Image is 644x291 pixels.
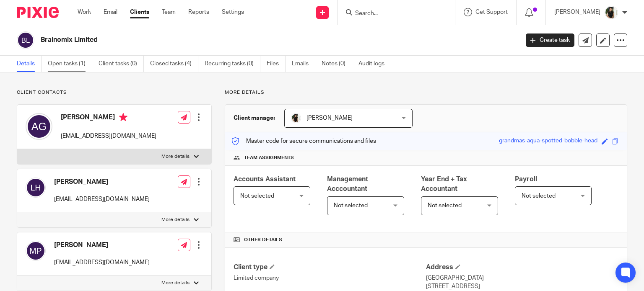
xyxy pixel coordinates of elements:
[150,56,198,72] a: Closed tasks (4)
[161,216,190,223] p: More details
[61,132,156,140] p: [EMAIL_ADDRESS][DOMAIN_NAME]
[522,193,556,199] span: Not selected
[99,56,144,72] a: Client tasks (0)
[291,113,301,123] img: Janice%20Tang.jpeg
[78,8,91,16] a: Work
[48,56,92,72] a: Open tasks (1)
[421,176,467,192] span: Year End + Tax Accountant
[161,280,190,286] p: More details
[26,241,46,261] img: svg%3E
[119,113,127,121] i: Primary
[17,31,34,49] img: svg%3E
[322,56,352,72] a: Notes (0)
[54,241,150,250] h4: [PERSON_NAME]
[267,56,286,72] a: Files
[54,178,150,186] h4: [PERSON_NAME]
[428,203,462,209] span: Not selected
[244,237,282,243] span: Other details
[26,178,46,198] img: svg%3E
[526,33,574,47] a: Create task
[426,282,618,291] p: [STREET_ADDRESS]
[225,89,627,96] p: More details
[41,36,419,44] h2: Brainomix Limited
[234,176,296,183] span: Accounts Assistant
[26,113,52,140] img: svg%3E
[234,274,426,282] p: Limited company
[234,114,276,122] h3: Client manager
[54,195,150,203] p: [EMAIL_ADDRESS][DOMAIN_NAME]
[162,8,176,16] a: Team
[188,8,209,16] a: Reports
[130,8,149,16] a: Clients
[334,203,368,209] span: Not selected
[54,258,150,267] p: [EMAIL_ADDRESS][DOMAIN_NAME]
[234,263,426,272] h4: Client type
[104,8,117,16] a: Email
[306,115,353,121] span: [PERSON_NAME]
[358,56,391,72] a: Audit logs
[205,56,260,72] a: Recurring tasks (0)
[17,89,212,96] p: Client contacts
[292,56,315,72] a: Emails
[244,155,294,161] span: Team assignments
[17,56,42,72] a: Details
[554,8,600,16] p: [PERSON_NAME]
[499,136,597,146] div: grandmas-aqua-spotted-bobble-head
[605,6,618,19] img: Janice%20Tang.jpeg
[161,153,190,160] p: More details
[426,263,618,272] h4: Address
[222,8,244,16] a: Settings
[426,274,618,282] p: [GEOGRAPHIC_DATA]
[240,193,274,199] span: Not selected
[475,9,508,15] span: Get Support
[327,176,368,192] span: Management Acccountant
[231,137,376,145] p: Master code for secure communications and files
[515,176,537,183] span: Payroll
[17,7,59,18] img: Pixie
[61,113,156,124] h4: [PERSON_NAME]
[354,10,430,18] input: Search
